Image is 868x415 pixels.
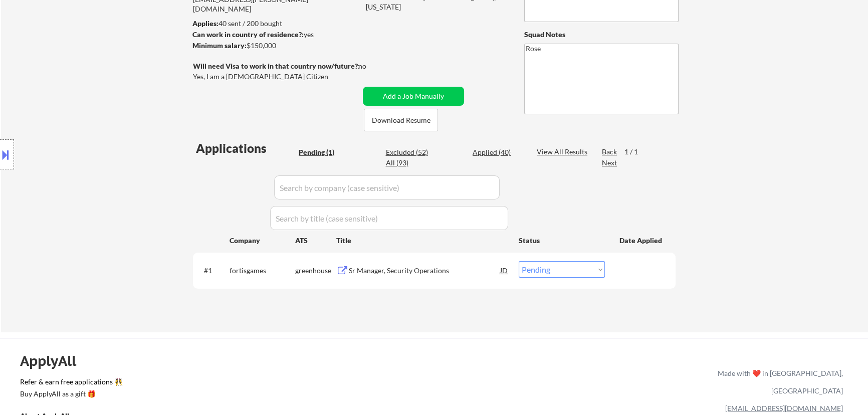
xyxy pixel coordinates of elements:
div: Title [336,236,509,246]
a: Buy ApplyAll as a gift 🎁 [20,389,120,401]
a: [EMAIL_ADDRESS][DOMAIN_NAME] [725,404,843,412]
div: Excluded (52) [385,147,436,157]
div: Back [602,147,618,157]
div: ATS [295,236,336,246]
strong: Applies: [192,19,219,28]
div: Next [602,158,618,168]
div: yes [192,30,356,40]
div: Applied (40) [473,147,523,157]
button: Add a Job Manually [363,87,464,106]
div: Date Applied [619,236,664,246]
div: JD [499,261,509,279]
div: $150,000 [192,41,359,51]
div: no [358,61,387,71]
div: Squad Notes [524,30,679,40]
div: fortisgames [230,266,295,276]
div: Applications [196,142,295,154]
div: Pending (1) [299,147,349,157]
div: All (93) [385,158,436,168]
a: Refer & earn free applications 👯‍♀️ [20,378,508,389]
button: Download Resume [364,109,438,131]
div: ApplyAll [20,352,88,369]
div: Yes, I am a [DEMOGRAPHIC_DATA] Citizen [193,72,362,82]
div: Sr Manager, Security Operations [349,266,500,276]
div: Buy ApplyAll as a gift 🎁 [20,390,120,397]
div: Status [519,231,605,249]
strong: Minimum salary: [192,41,247,50]
input: Search by title (case sensitive) [270,206,508,230]
strong: Will need Visa to work in that country now/future?: [193,62,360,70]
div: Company [230,236,295,246]
div: Made with ❤️ in [GEOGRAPHIC_DATA], [GEOGRAPHIC_DATA] [714,364,843,399]
div: #1 [204,266,222,276]
div: greenhouse [295,266,336,276]
div: 1 / 1 [624,147,647,157]
div: View All Results [537,147,590,157]
div: 40 sent / 200 bought [192,19,359,29]
strong: Can work in country of residence?: [192,30,304,39]
input: Search by company (case sensitive) [274,175,500,199]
